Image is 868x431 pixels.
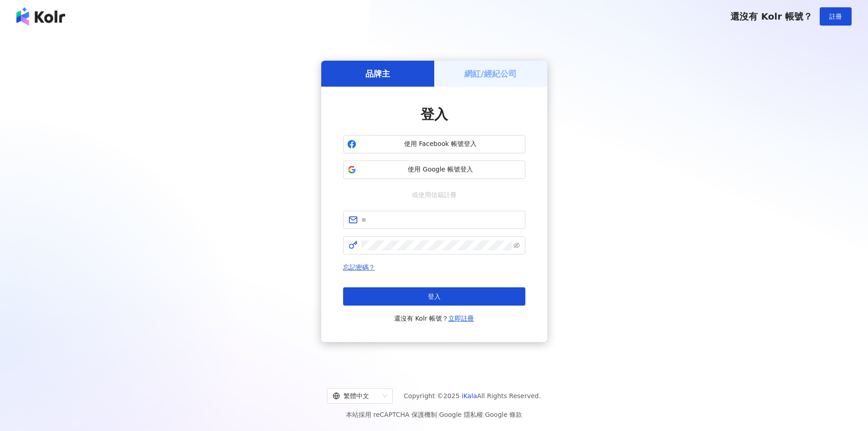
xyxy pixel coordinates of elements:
[333,389,379,403] div: 繁體中文
[365,68,390,79] h5: 品牌主
[406,190,463,200] span: 或使用信箱註冊
[439,411,483,418] a: Google 隱私權
[514,242,520,249] span: eye-invisible
[730,11,812,22] span: 還沒有 Kolr 帳號？
[483,411,485,418] span: |
[428,293,441,300] span: 登入
[462,392,477,400] a: iKala
[485,411,522,418] a: Google 條款
[346,409,522,420] span: 本站採用 reCAPTCHA 保護機制
[343,161,525,179] button: 使用 Google 帳號登入
[464,68,517,79] h5: 網紅/經紀公司
[820,7,852,26] button: 註冊
[437,411,439,418] span: |
[404,390,541,401] span: Copyright © 2025 All Rights Reserved.
[829,13,842,20] span: 註冊
[448,315,474,322] a: 立即註冊
[16,7,65,26] img: logo
[360,140,521,149] span: 使用 Facebook 帳號登入
[360,165,521,174] span: 使用 Google 帳號登入
[343,135,525,153] button: 使用 Facebook 帳號登入
[394,313,474,324] span: 還沒有 Kolr 帳號？
[421,106,448,122] span: 登入
[343,264,375,271] a: 忘記密碼？
[343,287,525,306] button: 登入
